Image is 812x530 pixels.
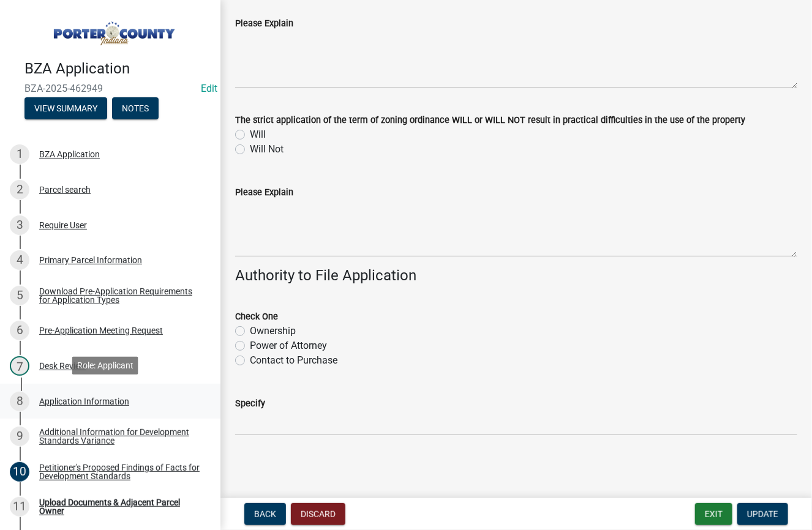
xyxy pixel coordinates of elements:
label: Please Explain [235,20,293,28]
button: View Summary [24,97,107,119]
div: 1 [10,144,29,164]
div: Pre-Application Meeting Request [39,326,163,335]
div: 5 [10,286,29,305]
h4: Authority to File Application [235,267,797,285]
div: 8 [10,392,29,411]
button: Discard [291,503,345,525]
div: 10 [10,462,29,482]
wm-modal-confirm: Summary [24,104,107,114]
button: Update [737,503,788,525]
div: 2 [10,180,29,200]
label: The strict application of the term of zoning ordinance WILL or WILL NOT result in practical diffi... [235,116,745,125]
label: Will [250,127,266,142]
button: Exit [695,503,732,525]
h4: BZA Application [24,60,211,78]
div: 9 [10,427,29,446]
a: Edit [201,83,217,94]
button: Notes [112,97,159,119]
label: Power of Attorney [250,338,327,353]
div: 7 [10,356,29,376]
button: Back [244,503,286,525]
span: Update [747,509,778,519]
div: Download Pre-Application Requirements for Application Types [39,287,201,304]
label: Check One [235,313,278,321]
wm-modal-confirm: Notes [112,104,159,114]
div: 11 [10,497,29,517]
div: 3 [10,215,29,235]
div: Parcel search [39,185,91,194]
div: 4 [10,250,29,270]
div: Require User [39,221,87,230]
div: Upload Documents & Adjacent Parcel Owner [39,498,201,515]
span: BZA-2025-462949 [24,83,196,94]
label: Please Explain [235,188,293,197]
div: Additional Information for Development Standards Variance [39,428,201,445]
label: Specify [235,400,265,408]
div: 6 [10,321,29,340]
div: Application Information [39,397,129,406]
div: Petitioner's Proposed Findings of Facts for Development Standards [39,463,201,480]
span: Back [254,509,276,519]
div: Primary Parcel Information [39,256,142,264]
label: Will Not [250,142,284,157]
label: Ownership [250,324,296,338]
wm-modal-confirm: Edit Application Number [201,83,217,94]
div: Desk Review [39,362,86,370]
label: Contact to Purchase [250,353,337,368]
div: Role: Applicant [72,357,138,375]
img: Porter County, Indiana [24,13,201,47]
div: BZA Application [39,150,100,159]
